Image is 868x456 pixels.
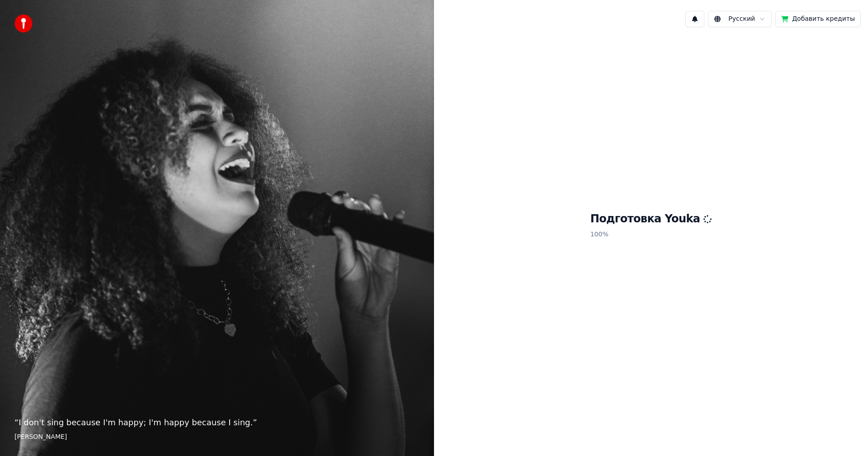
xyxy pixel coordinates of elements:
[14,14,33,33] img: youka
[775,11,861,27] button: Добавить кредиты
[14,432,420,442] footer: [PERSON_NAME]
[590,226,712,243] p: 100 %
[14,416,420,429] p: “ I don't sing because I'm happy; I'm happy because I sing. ”
[590,212,712,226] h1: Подготовка Youka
